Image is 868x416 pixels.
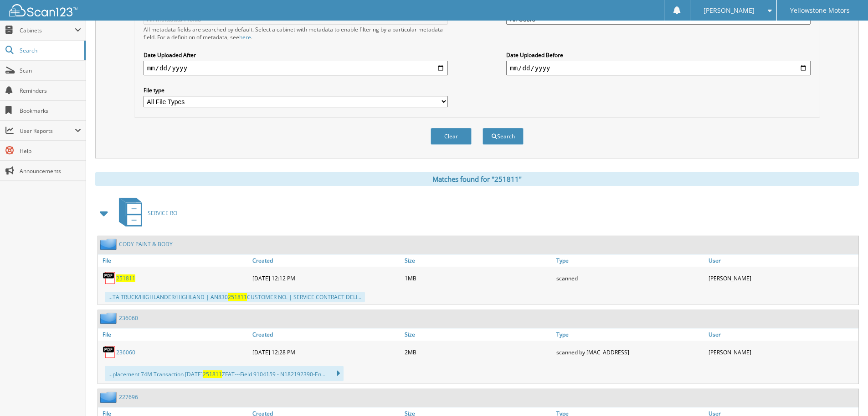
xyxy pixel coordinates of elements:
[100,238,119,250] img: folder2.png
[103,345,116,359] img: PDF.png
[239,33,251,41] a: here
[98,328,250,341] a: File
[822,372,868,416] iframe: Chat Widget
[790,8,850,13] span: Yellowstone Motors
[20,167,81,175] span: Announcements
[402,254,555,267] a: Size
[506,61,811,75] input: end
[144,51,448,59] label: Date Uploaded After
[119,393,138,401] a: 227696
[250,328,402,341] a: Created
[431,128,472,145] button: Clear
[554,343,706,361] div: scanned by [MAC_ADDRESS]
[9,4,77,16] img: scan123-logo-white.svg
[105,366,344,381] div: ...placement 74M Transaction [DATE] ZFAT---Field 9104159 - N182192390-En...
[20,127,75,135] span: User Reports
[704,8,755,13] span: [PERSON_NAME]
[119,240,173,248] a: CODY PAINT & BODY
[228,293,247,301] span: 251811
[148,209,177,217] span: SERVICE RO
[144,86,448,94] label: File type
[98,254,250,267] a: File
[250,269,402,287] div: [DATE] 12:12 PM
[554,254,706,267] a: Type
[20,26,75,34] span: Cabinets
[105,292,365,302] div: ...TA TRUCK/HIGHLANDER/HIGHLAND | AN830 CUSTOMER NO. | SERVICE CONTRACT DELI...
[250,254,402,267] a: Created
[100,312,119,324] img: folder2.png
[402,328,555,341] a: Size
[144,26,448,41] div: All metadata fields are searched by default. Select a cabinet with metadata to enable filtering b...
[20,87,81,95] span: Reminders
[706,254,858,267] a: User
[103,271,116,285] img: PDF.png
[116,274,135,282] a: 251811
[100,391,119,403] img: folder2.png
[203,370,222,378] span: 251811
[20,107,81,115] span: Bookmarks
[144,61,448,75] input: start
[116,348,135,356] a: 236060
[20,67,81,74] span: Scan
[706,328,858,341] a: User
[402,343,555,361] div: 2MB
[402,269,555,287] div: 1MB
[250,343,402,361] div: [DATE] 12:28 PM
[20,47,80,54] span: Search
[119,314,138,322] a: 236060
[706,269,858,287] div: [PERSON_NAME]
[706,343,858,361] div: [PERSON_NAME]
[483,128,524,145] button: Search
[20,147,81,155] span: Help
[554,269,706,287] div: scanned
[554,328,706,341] a: Type
[506,51,811,59] label: Date Uploaded Before
[113,195,177,231] a: SERVICE RO
[95,172,859,186] div: Matches found for "251811"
